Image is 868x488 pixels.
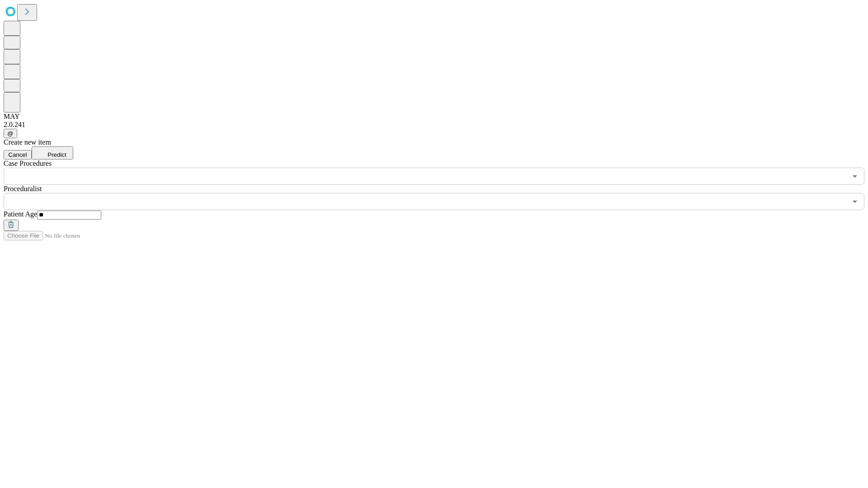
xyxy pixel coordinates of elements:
span: Proceduralist [4,185,42,192]
span: Scheduled Procedure [4,160,52,167]
button: Cancel [4,150,32,160]
button: Open [849,195,861,208]
button: Predict [32,146,73,160]
div: MAY [4,113,864,121]
span: Patient Age [4,210,37,218]
span: @ [7,130,14,137]
span: Create new item [4,138,51,146]
div: 2.0.241 [4,121,864,129]
button: @ [4,129,17,138]
button: Open [849,170,861,183]
span: Predict [47,151,66,158]
span: Cancel [8,151,27,158]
